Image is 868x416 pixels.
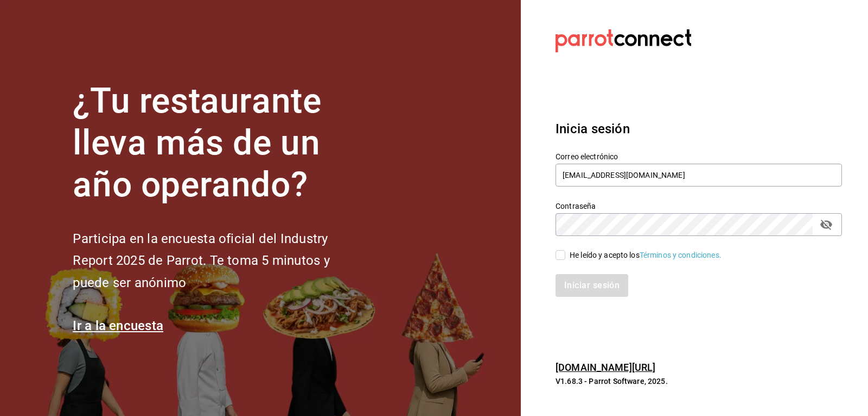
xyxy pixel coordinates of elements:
h3: Inicia sesión [556,119,842,139]
input: Ingresa tu correo electrónico [556,164,842,187]
h1: ¿Tu restaurante lleva más de un año operando? [73,80,366,206]
label: Contraseña [556,202,842,210]
a: Ir a la encuesta [73,318,163,333]
button: passwordField [817,215,835,234]
a: [DOMAIN_NAME][URL] [556,362,655,373]
label: Correo electrónico [556,153,842,160]
a: Términos y condiciones. [640,251,722,259]
h2: Participa en la encuesta oficial del Industry Report 2025 de Parrot. Te toma 5 minutos y puede se... [73,228,366,294]
p: V1.68.3 - Parrot Software, 2025. [556,376,842,387]
div: He leído y acepto los [570,250,722,261]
